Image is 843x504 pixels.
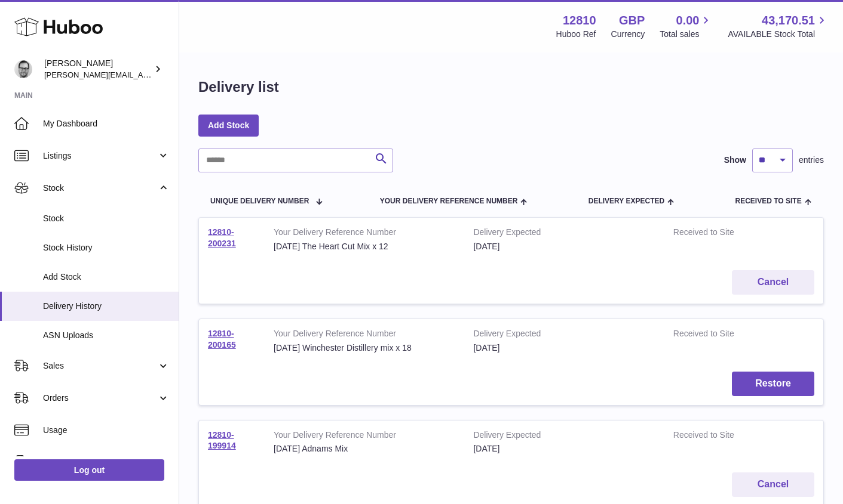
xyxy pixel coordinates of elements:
span: Stock [43,213,170,224]
strong: Delivery Expected [473,328,655,342]
span: Orders [43,392,157,404]
a: 12810-200165 [208,329,236,350]
label: Show [724,154,746,166]
div: [DATE] Winchester Distillery mix x 18 [274,342,455,354]
a: 12810-200231 [208,227,236,248]
span: AVAILABLE Stock Total [728,29,829,40]
a: 12810-199914 [208,430,236,451]
span: Listings [43,150,157,162]
span: My Dashboard [43,118,170,129]
span: 0.00 [676,13,700,29]
strong: Your Delivery Reference Number [274,328,455,342]
span: Usage [43,425,170,436]
strong: GBP [619,13,645,29]
span: entries [799,154,824,166]
strong: Received to Site [673,227,768,241]
strong: Delivery Expected [473,227,655,241]
strong: Received to Site [673,328,768,342]
strong: Your Delivery Reference Number [274,227,455,241]
strong: Received to Site [673,429,768,444]
a: Log out [14,459,164,481]
button: Cancel [732,270,814,295]
span: Delivery History [43,301,170,312]
span: Delivery Expected [588,197,664,205]
div: [DATE] [473,241,655,252]
div: [DATE] [473,342,655,354]
span: [PERSON_NAME][EMAIL_ADDRESS][DOMAIN_NAME] [44,70,240,79]
strong: Your Delivery Reference Number [274,429,455,444]
div: [DATE] [473,443,655,454]
div: Currency [611,29,645,40]
span: 43,170.51 [762,13,815,29]
span: ASN Uploads [43,330,170,341]
img: alex@digidistiller.com [14,60,32,78]
strong: 12810 [563,13,596,29]
a: 43,170.51 AVAILABLE Stock Total [728,13,829,40]
span: Sales [43,360,157,372]
span: Stock [43,183,157,194]
span: Total sales [660,29,713,40]
div: [PERSON_NAME] [44,58,152,81]
span: Your Delivery Reference Number [380,197,518,205]
a: 0.00 Total sales [660,13,713,40]
div: [DATE] The Heart Cut Mix x 12 [274,241,455,252]
button: Cancel [732,472,814,497]
span: Add Stock [43,271,170,283]
a: Add Stock [198,115,259,136]
div: Huboo Ref [556,29,596,40]
h1: Delivery list [198,78,279,97]
button: Restore [732,372,814,396]
strong: Delivery Expected [473,429,655,444]
span: Received to Site [735,197,802,205]
div: [DATE] Adnams Mix [274,443,455,454]
span: Unique Delivery Number [210,197,309,205]
span: Stock History [43,242,170,253]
